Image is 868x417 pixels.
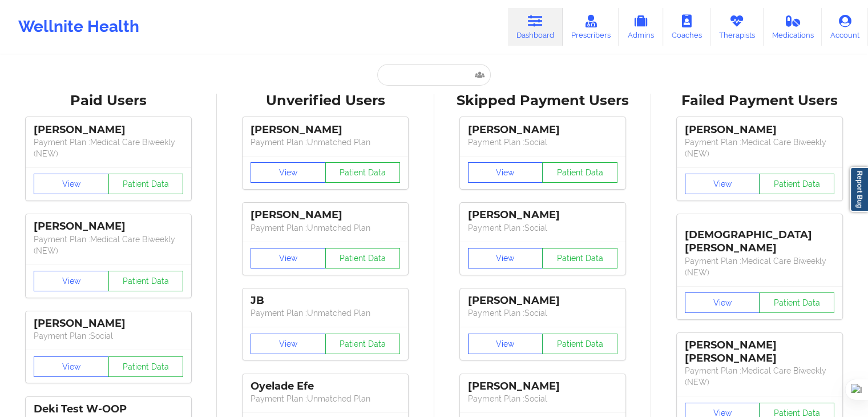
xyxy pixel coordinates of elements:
[251,137,400,148] p: Payment Plan : Unmatched Plan
[685,255,834,278] p: Payment Plan : Medical Care Biweekly (NEW)
[508,8,563,46] a: Dashboard
[34,137,183,159] p: Payment Plan : Medical Care Biweekly (NEW)
[759,292,834,313] button: Patient Data
[34,220,183,233] div: [PERSON_NAME]
[710,8,764,46] a: Therapists
[468,248,543,268] button: View
[663,8,710,46] a: Coaches
[850,167,868,212] a: Report Bug
[34,123,183,137] div: [PERSON_NAME]
[468,123,617,137] div: [PERSON_NAME]
[34,271,109,291] button: View
[251,307,400,319] p: Payment Plan : Unmatched Plan
[325,162,401,183] button: Patient Data
[468,209,617,222] div: [PERSON_NAME]
[442,92,643,110] div: Skipped Payment Users
[34,234,183,256] p: Payment Plan : Medical Care Biweekly (NEW)
[225,92,426,110] div: Unverified Users
[108,174,184,194] button: Patient Data
[34,356,109,377] button: View
[468,162,543,183] button: View
[251,162,326,183] button: View
[34,330,183,342] p: Payment Plan : Social
[542,248,617,268] button: Patient Data
[759,174,834,194] button: Patient Data
[34,403,183,416] div: Deki Test W-OOP
[325,334,401,354] button: Patient Data
[468,222,617,234] p: Payment Plan : Social
[108,356,184,377] button: Patient Data
[251,393,400,404] p: Payment Plan : Unmatched Plan
[251,209,400,222] div: [PERSON_NAME]
[108,271,184,291] button: Patient Data
[685,137,834,159] p: Payment Plan : Medical Care Biweekly (NEW)
[468,294,617,307] div: [PERSON_NAME]
[685,292,760,313] button: View
[468,393,617,404] p: Payment Plan : Social
[563,8,619,46] a: Prescribers
[34,317,183,330] div: [PERSON_NAME]
[468,334,543,354] button: View
[822,8,868,46] a: Account
[659,92,860,110] div: Failed Payment Users
[685,220,834,255] div: [DEMOGRAPHIC_DATA][PERSON_NAME]
[468,137,617,148] p: Payment Plan : Social
[685,339,834,365] div: [PERSON_NAME] [PERSON_NAME]
[685,365,834,388] p: Payment Plan : Medical Care Biweekly (NEW)
[468,307,617,319] p: Payment Plan : Social
[619,8,663,46] a: Admins
[34,174,109,194] button: View
[251,334,326,354] button: View
[251,380,400,393] div: Oyelade Efe
[251,248,326,268] button: View
[542,334,617,354] button: Patient Data
[251,222,400,234] p: Payment Plan : Unmatched Plan
[468,380,617,393] div: [PERSON_NAME]
[685,174,760,194] button: View
[8,92,209,110] div: Paid Users
[764,8,822,46] a: Medications
[325,248,401,268] button: Patient Data
[542,162,617,183] button: Patient Data
[251,294,400,307] div: JB
[251,123,400,137] div: [PERSON_NAME]
[685,123,834,137] div: [PERSON_NAME]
